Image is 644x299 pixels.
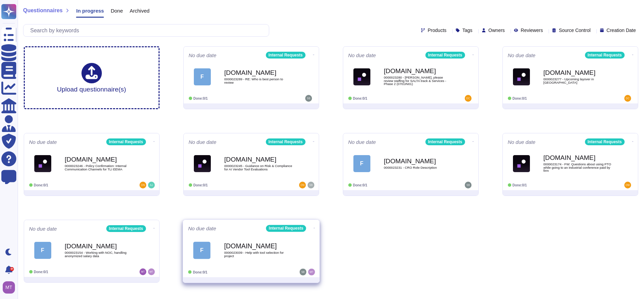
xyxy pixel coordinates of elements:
div: Internal Requests [585,52,625,59]
img: user [624,95,631,102]
span: 0000023277 - Upcoming layover in [GEOGRAPHIC_DATA] [544,78,611,84]
span: No due date [508,53,536,58]
span: Products [428,28,446,33]
span: No due date [29,139,57,145]
span: Done: 0/1 [194,97,208,100]
span: 0000023289 - RE: Who is best person to review [224,78,292,84]
span: No due date [508,139,536,145]
img: user [140,268,146,275]
div: F [34,242,51,259]
span: 0000023245 - Guidance on Risk & Compliance for AI Vendor Tool Evaluations [224,164,292,171]
b: [DOMAIN_NAME] [224,243,293,249]
span: 0000023231 - CRO Role Description [384,166,452,169]
img: user [3,281,15,294]
img: user [308,182,314,188]
span: Done: 0/1 [34,270,48,274]
img: Logo [194,155,211,172]
span: Source Control [559,28,590,33]
div: Internal Requests [266,225,306,232]
img: user [465,95,472,102]
span: Done: 0/1 [353,183,367,187]
img: user [148,182,155,188]
span: No due date [348,53,376,58]
img: user [299,269,306,276]
div: Internal Requests [106,138,146,145]
span: 0000023174 - FW: Questions about using PTO while going to an industrial conference paid by firm [544,163,611,172]
img: Logo [353,68,370,85]
span: 0000023280 - [PERSON_NAME], please review staffing for SALTA track & Services - Phase 2 (0701IN01) [384,76,452,86]
div: F [194,68,211,85]
span: Archived [130,8,149,13]
span: Owners [489,28,505,33]
span: Done: 0/1 [193,270,207,274]
span: Done: 0/1 [34,183,48,187]
img: user [465,182,472,188]
span: 0000023154 - Working with NOC, handling anonymized salary data [65,251,133,258]
span: Done [111,8,123,13]
b: [DOMAIN_NAME] [65,243,133,249]
div: Internal Requests [585,138,625,145]
img: Logo [513,68,530,85]
b: [DOMAIN_NAME] [384,158,452,164]
span: Done: 0/1 [513,183,527,187]
span: No due date [189,53,217,58]
button: user [1,280,20,295]
span: No due date [348,139,376,145]
div: 9+ [10,267,14,271]
img: user [148,268,155,275]
b: [DOMAIN_NAME] [224,69,292,76]
div: F [193,242,210,259]
input: Search by keywords [27,24,269,36]
span: In progress [76,8,104,13]
div: Internal Requests [425,138,465,145]
span: Done: 0/1 [353,97,367,100]
img: user [305,95,312,102]
span: No due date [29,226,57,231]
img: user [299,182,306,188]
span: No due date [189,139,217,145]
img: user [308,269,315,276]
b: [DOMAIN_NAME] [544,69,611,76]
span: Reviewers [521,28,543,33]
span: Creation Date [607,28,636,33]
div: Upload questionnaire(s) [57,63,126,93]
img: Logo [513,155,530,172]
div: Internal Requests [266,138,306,145]
div: Internal Requests [266,52,306,59]
span: Done: 0/1 [194,183,208,187]
b: [DOMAIN_NAME] [65,156,133,163]
div: F [353,155,370,172]
span: Tags [462,28,473,33]
b: [DOMAIN_NAME] [384,68,452,74]
img: user [624,182,631,188]
img: Logo [34,155,51,172]
span: Questionnaires [23,8,62,13]
span: 0000023039 - Help with tool selection for project [224,251,293,258]
span: No due date [188,226,216,231]
b: [DOMAIN_NAME] [544,154,611,161]
img: user [140,182,146,188]
div: Internal Requests [425,52,465,59]
span: 0000023246 - Policy Confirmation: Internal Communication Channels for TLI EEMA [65,164,133,171]
div: Internal Requests [106,225,146,232]
span: Done: 0/1 [513,97,527,100]
b: [DOMAIN_NAME] [224,156,292,163]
